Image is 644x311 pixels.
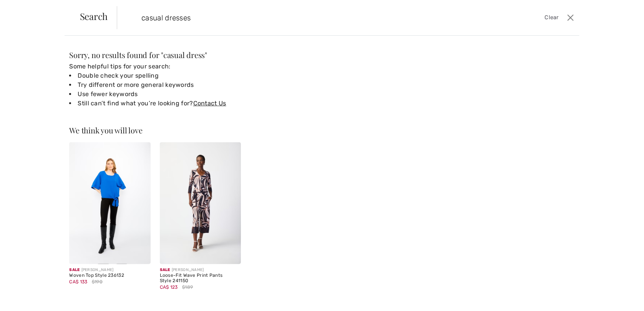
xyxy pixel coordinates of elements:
[160,273,241,284] div: Loose-Fit Wave Print Pants Style 241150
[160,268,170,272] span: Sale
[69,99,422,108] li: Still can’t find what you’re looking for?
[108,13,120,24] button: Popout
[69,62,422,108] div: Some helpful tips for your search:
[193,100,226,107] a: Contact Us
[69,279,87,284] span: CA$ 133
[14,98,26,110] img: avatar
[80,12,108,21] span: Search
[90,202,102,211] button: End chat
[69,267,150,273] div: [PERSON_NAME]
[29,35,131,42] h2: Customer Care | Service Client
[12,35,25,48] img: avatar
[69,80,422,90] li: Try different or more general keywords
[103,201,115,211] button: Attach file
[31,70,130,77] div: Boutique [STREET_ADDRESS]
[14,60,130,67] div: Chat started
[69,142,150,264] img: Frank Lyman Woven Top Style 236132. Royal
[92,278,103,285] span: $190
[160,142,241,264] img: Loose-Fit Wave Print Pants Style 241150. Midnight Blue/Multi
[29,42,131,48] div: [STREET_ADDRESS]
[545,13,559,22] span: Clear
[116,202,129,211] button: Menu
[34,83,109,107] span: Hi, are you having any trouble checking out? Feel free to reach out to us with any questions!
[69,51,422,59] div: Sorry, no results found for " "
[136,6,458,29] input: TYPE TO SEARCH
[33,9,108,27] h1: Live Chat | Chat en direct
[69,90,422,99] li: Use fewer keywords
[163,50,205,60] span: casual dress
[17,5,33,12] span: Chat
[565,12,576,24] button: Close
[69,125,142,135] span: We think you will love
[182,284,193,291] span: $189
[160,284,178,290] span: CA$ 123
[69,71,422,80] li: Double check your spelling
[69,268,80,272] span: Sale
[160,267,241,273] div: [PERSON_NAME]
[120,13,132,24] button: Minimize widget
[69,273,150,278] div: Woven Top Style 236132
